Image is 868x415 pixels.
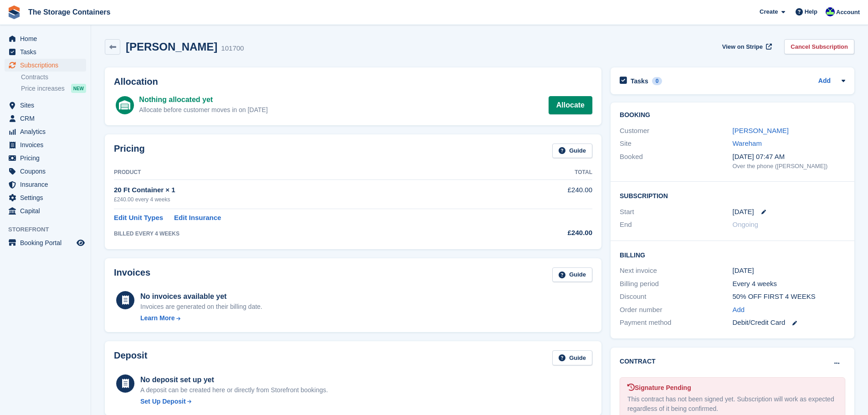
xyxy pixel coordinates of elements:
[20,191,75,204] span: Settings
[140,291,262,302] div: No invoices available yet
[20,32,75,45] span: Home
[620,191,845,200] h2: Subscription
[126,41,217,53] h2: [PERSON_NAME]
[20,99,75,112] span: Sites
[818,76,831,87] a: Add
[21,84,65,93] span: Price increases
[20,138,75,151] span: Invoices
[733,127,789,134] a: [PERSON_NAME]
[75,237,86,248] a: Preview store
[7,5,21,19] img: stora-icon-8386f47178a22dfd0bd8f6a31ec36ba5ce8667c1dd55bd0f319d3a0aa187defe.svg
[620,250,845,259] h2: Billing
[140,397,186,406] div: Set Up Deposit
[5,205,86,217] a: menu
[21,83,86,93] a: Price increases NEW
[733,279,845,289] div: Every 4 weeks
[5,112,86,125] a: menu
[5,46,86,58] a: menu
[5,59,86,72] a: menu
[5,32,86,45] a: menu
[8,225,91,234] span: Storefront
[140,374,328,385] div: No deposit set up yet
[139,105,267,115] div: Allocate before customer moves in on [DATE]
[620,266,732,276] div: Next invoice
[114,165,503,180] th: Product
[620,279,732,289] div: Billing period
[733,139,762,147] a: Wareham
[652,77,663,85] div: 0
[826,7,835,16] img: Stacy Williams
[5,165,86,178] a: menu
[139,94,267,105] div: Nothing allocated yet
[5,99,86,112] a: menu
[221,43,244,54] div: 101700
[733,162,845,171] div: Over the phone ([PERSON_NAME])
[620,138,732,149] div: Site
[620,220,732,230] div: End
[25,5,114,20] a: The Storage Containers
[114,185,503,195] div: 20 Ft Container × 1
[733,305,745,315] a: Add
[21,73,86,82] a: Contracts
[20,165,75,178] span: Coupons
[174,213,221,223] a: Edit Insurance
[620,305,732,315] div: Order number
[5,152,86,164] a: menu
[114,230,503,238] div: BILLED EVERY 4 WEEKS
[620,112,845,119] h2: Booking
[627,395,837,414] div: This contract has not been signed yet. Subscription will work as expected regardless of it being ...
[733,207,754,217] time: 2025-08-16 00:00:00 UTC
[140,313,175,323] div: Learn More
[503,180,592,209] td: £240.00
[5,236,86,249] a: menu
[552,350,592,365] a: Guide
[114,195,503,204] div: £240.00 every 4 weeks
[114,143,145,159] h2: Pricing
[631,77,648,85] h2: Tasks
[5,178,86,191] a: menu
[620,318,732,328] div: Payment method
[733,220,759,228] span: Ongoing
[503,165,592,180] th: Total
[140,313,262,323] a: Learn More
[5,191,86,204] a: menu
[620,357,656,366] h2: Contract
[620,152,732,171] div: Booked
[733,266,845,276] div: [DATE]
[20,236,75,249] span: Booking Portal
[20,205,75,217] span: Capital
[140,385,328,395] p: A deposit can be created here or directly from Storefront bookings.
[114,77,592,87] h2: Allocation
[114,350,147,365] h2: Deposit
[552,143,592,159] a: Guide
[20,178,75,191] span: Insurance
[114,213,163,223] a: Edit Unit Types
[20,46,75,58] span: Tasks
[71,84,86,93] div: NEW
[719,39,774,54] a: View on Stripe
[549,96,592,114] a: Allocate
[620,126,732,136] div: Customer
[627,383,837,393] div: Signature Pending
[733,292,845,302] div: 50% OFF FIRST 4 WEEKS
[620,207,732,217] div: Start
[140,302,262,312] div: Invoices are generated on their billing date.
[20,112,75,125] span: CRM
[140,397,328,406] a: Set Up Deposit
[20,59,75,72] span: Subscriptions
[733,318,845,328] div: Debit/Credit Card
[20,125,75,138] span: Analytics
[784,39,854,54] a: Cancel Subscription
[722,42,763,51] span: View on Stripe
[114,267,150,282] h2: Invoices
[5,138,86,151] a: menu
[620,292,732,302] div: Discount
[733,152,845,162] div: [DATE] 07:47 AM
[836,8,860,17] span: Account
[805,7,817,16] span: Help
[5,125,86,138] a: menu
[20,152,75,164] span: Pricing
[760,7,778,16] span: Create
[503,228,592,238] div: £240.00
[552,267,592,282] a: Guide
